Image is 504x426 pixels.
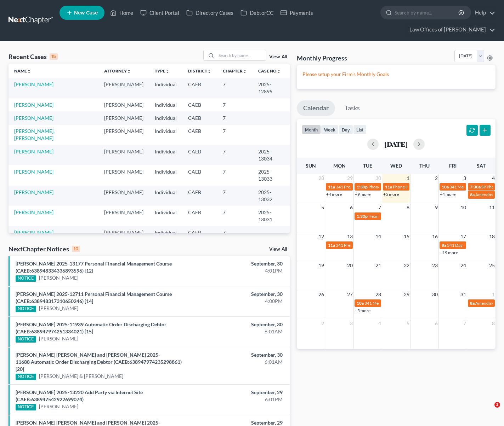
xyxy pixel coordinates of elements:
[449,163,457,169] span: Fri
[403,261,410,270] span: 22
[346,174,353,182] span: 29
[149,226,182,239] td: Individual
[74,10,98,16] span: New Case
[318,290,325,299] span: 26
[182,125,217,145] td: CAEB
[14,169,53,175] a: [PERSON_NAME]
[14,68,31,74] a: Nameunfold_more
[491,319,495,328] span: 8
[237,6,277,19] a: DebtorCC
[385,184,392,189] span: 11a
[27,69,31,74] i: unfold_more
[14,128,55,141] a: [PERSON_NAME], [PERSON_NAME]
[375,232,382,241] span: 14
[188,68,211,74] a: Districtunfold_more
[149,145,182,165] td: Individual
[217,165,253,185] td: 7
[104,68,131,74] a: Attorneyunfold_more
[336,243,393,248] span: 341 Prep for [PERSON_NAME]
[149,125,182,145] td: Individual
[494,402,500,408] span: 3
[321,203,325,212] span: 5
[471,6,495,19] a: Help
[375,261,382,270] span: 21
[223,68,247,74] a: Chapterunfold_more
[16,404,36,410] div: NOTICE
[440,192,455,197] a: +4 more
[463,174,467,182] span: 3
[346,232,353,241] span: 13
[155,68,170,74] a: Typeunfold_more
[297,54,347,62] h3: Monthly Progress
[182,145,217,165] td: CAEB
[127,69,131,74] i: unfold_more
[14,115,53,121] a: [PERSON_NAME]
[406,203,410,212] span: 8
[149,98,182,111] td: Individual
[328,243,335,248] span: 11a
[182,111,217,124] td: CAEB
[355,192,370,197] a: +9 more
[277,6,317,19] a: Payments
[182,206,217,226] td: CAEB
[339,125,353,134] button: day
[491,174,495,182] span: 4
[406,23,495,36] a: Law Offices of [PERSON_NAME]
[217,98,253,111] td: 7
[434,319,438,328] span: 6
[269,247,287,252] a: View All
[406,174,410,182] span: 1
[98,145,149,165] td: [PERSON_NAME]
[198,396,283,403] div: 6:01PM
[419,163,430,169] span: Thu
[306,163,316,169] span: Sun
[447,243,463,248] span: 341 Day
[440,250,458,255] a: +19 more
[198,298,283,305] div: 4:00PM
[434,203,438,212] span: 9
[318,232,325,241] span: 12
[50,53,58,60] div: 15
[346,261,353,270] span: 20
[258,68,281,74] a: Case Nounfold_more
[321,125,339,134] button: week
[253,145,290,165] td: 2025-13034
[98,226,149,239] td: [PERSON_NAME]
[182,165,217,185] td: CAEB
[149,165,182,185] td: Individual
[98,165,149,185] td: [PERSON_NAME]
[357,300,364,306] span: 10a
[98,98,149,111] td: [PERSON_NAME]
[98,186,149,206] td: [PERSON_NAME]
[349,203,353,212] span: 6
[364,300,466,306] span: 341 Meeting for [PERSON_NAME] & [PERSON_NAME]
[39,305,78,312] a: [PERSON_NAME]
[384,140,408,148] h2: [DATE]
[357,214,368,219] span: 1:30p
[302,71,490,78] p: Please setup your Firm's Monthly Goals
[16,306,36,312] div: NOTICE
[39,373,123,380] a: [PERSON_NAME] & [PERSON_NAME]
[98,125,149,145] td: [PERSON_NAME]
[253,206,290,226] td: 2025-13031
[207,69,211,74] i: unfold_more
[9,245,80,253] div: NextChapter Notices
[302,125,321,134] button: month
[253,165,290,185] td: 2025-13033
[488,261,495,270] span: 25
[39,403,78,410] a: [PERSON_NAME]
[442,184,449,189] span: 10a
[149,206,182,226] td: Individual
[183,6,237,19] a: Directory Cases
[198,267,283,274] div: 4:01PM
[353,125,367,134] button: list
[434,174,438,182] span: 2
[137,6,183,19] a: Client Portal
[243,69,247,74] i: unfold_more
[349,319,353,328] span: 3
[463,319,467,328] span: 7
[442,243,446,248] span: 8a
[198,358,283,366] div: 6:01AM
[14,209,53,215] a: [PERSON_NAME]
[406,319,410,328] span: 5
